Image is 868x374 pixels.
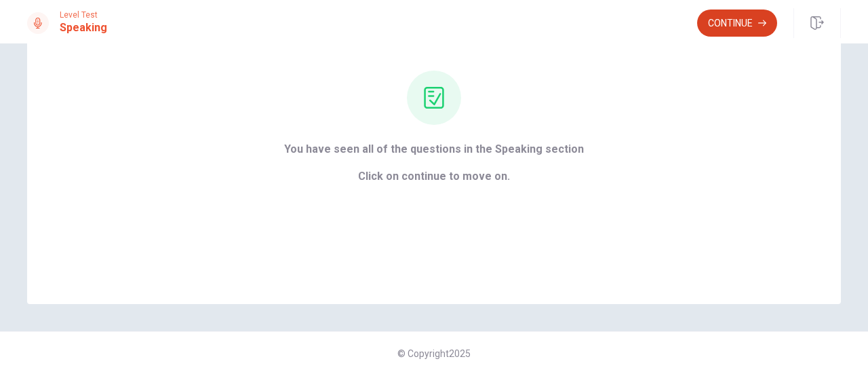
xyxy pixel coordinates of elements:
span: Level Test [60,10,107,20]
span: You have seen all of the questions in the Speaking section [284,141,584,157]
h1: Speaking [60,20,107,36]
span: Click on continue to move on. [284,168,584,185]
button: Continue [697,10,777,37]
span: © Copyright 2025 [397,348,471,359]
